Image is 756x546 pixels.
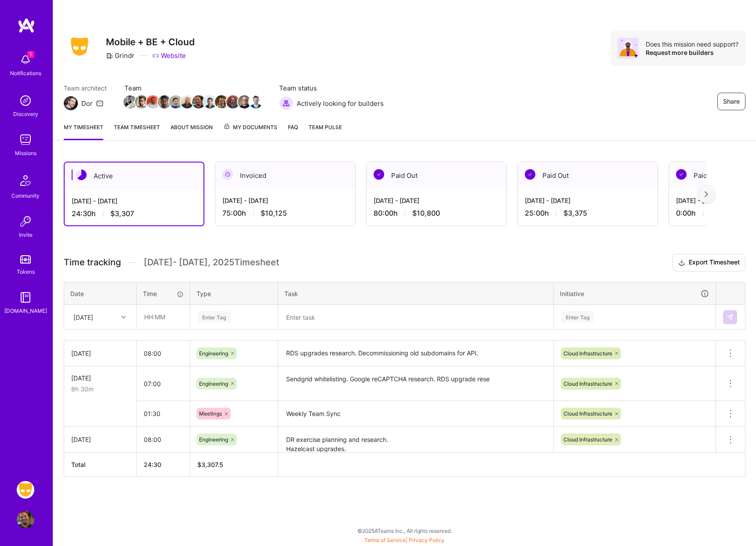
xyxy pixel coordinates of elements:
img: guide book [17,289,34,306]
img: tokens [20,255,31,264]
div: [DATE] [71,435,129,444]
a: Team Member Avatar [250,94,262,109]
div: Discovery [13,109,38,119]
span: $3,375 [563,209,587,218]
span: $10,800 [412,209,440,218]
input: HH:MM [137,305,189,329]
input: HH:MM [137,372,190,395]
div: Enter Tag [561,310,594,324]
img: Team Member Avatar [169,95,182,108]
img: Community [15,170,36,191]
img: Active [76,170,87,180]
div: Invoiced [215,162,355,189]
div: [DATE] - [DATE] [374,196,499,205]
div: 75:00 h [222,209,348,218]
input: HH:MM [137,428,190,451]
img: teamwork [17,131,34,148]
span: Cloud Infrastructure [563,436,612,443]
a: Team Pulse [309,123,342,140]
img: Team Member Avatar [249,95,262,108]
img: logo [18,18,35,33]
img: Team Member Avatar [226,95,240,108]
a: Team Member Avatar [159,94,170,109]
img: Team Member Avatar [192,95,205,108]
a: Team Member Avatar [182,94,193,109]
div: Paid Out [367,162,506,189]
button: Export Timesheet [672,254,745,271]
a: About Mission [171,123,213,140]
img: discovery [17,92,34,109]
textarea: Sendgrid whitelisting. Google reCAPTCHA research. RDS upgrade rese [279,367,552,400]
div: Initiative [560,289,709,299]
textarea: Weekly Team Sync [279,402,552,426]
div: Grindr [106,51,134,60]
img: Team Member Avatar [181,95,194,108]
textarea: DR exercise planning and research. Hazelcast upgrades. Sendgrid whitelisting. [279,428,552,452]
div: [DATE] [71,373,129,383]
div: Community [11,191,40,200]
i: icon Chevron [121,315,126,319]
a: Website [152,51,186,60]
div: Enter Tag [198,310,230,324]
div: 25:00 h [525,209,651,218]
span: Engineering [199,350,228,357]
img: Team Architect [64,96,78,110]
span: $ 3,307.5 [197,461,223,468]
th: Type [190,282,278,305]
div: 80:00 h [374,209,499,218]
i: icon Download [678,258,685,268]
a: My Documents [223,123,277,140]
img: right [705,191,708,197]
th: 24:30 [137,452,190,476]
span: Share [723,97,740,106]
div: Missions [15,148,36,158]
span: Team [124,83,262,93]
input: HH:MM [137,402,190,425]
th: Date [64,282,137,305]
div: Invite [19,230,33,239]
h3: Mobile + BE + Cloud [106,36,195,47]
i: icon Mail [96,100,103,107]
div: Notifications [10,69,41,78]
img: Invoiced [222,169,233,180]
div: 8h 30m [71,384,129,394]
span: $10,125 [261,209,287,218]
span: Cloud Infrastructure [563,350,612,357]
span: $3,307 [110,209,134,218]
span: Cloud Infrastructure [563,380,612,387]
span: 1 [27,51,34,58]
a: Terms of Service [364,537,406,543]
img: Team Member Avatar [238,95,251,108]
a: Team Member Avatar [136,94,147,109]
span: Time tracking [64,257,121,268]
img: Company Logo [64,35,95,58]
img: Invite [17,213,34,230]
img: Paid Out [525,169,535,180]
a: FAQ [288,123,298,140]
span: My Documents [223,123,277,132]
img: Team Member Avatar [215,95,228,108]
a: Team Member Avatar [227,94,239,109]
img: Team Member Avatar [146,95,160,108]
div: [DATE] [73,312,93,322]
img: Team Member Avatar [158,95,171,108]
textarea: RDS upgrades research. Decommissioning old subdomains for API. [279,341,552,365]
img: Submit [727,314,734,321]
a: Team Member Avatar [193,94,204,109]
span: Meetings [199,410,222,417]
span: Actively looking for builders [297,99,384,108]
div: Active [65,163,204,189]
span: Cloud Infrastructure [563,410,612,417]
div: [DOMAIN_NAME] [4,306,47,315]
a: Grindr: Mobile + BE + Cloud [15,481,36,499]
span: Engineering [199,436,228,443]
div: Dor [81,99,93,108]
div: © 2025 ATeams Inc., All rights reserved. [53,520,756,542]
a: Privacy Policy [409,537,444,543]
th: Total [64,452,137,476]
i: icon CompanyGray [106,52,113,59]
img: User Avatar [17,511,34,528]
span: Engineering [199,380,228,387]
span: | [364,537,444,543]
button: Share [717,93,745,110]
